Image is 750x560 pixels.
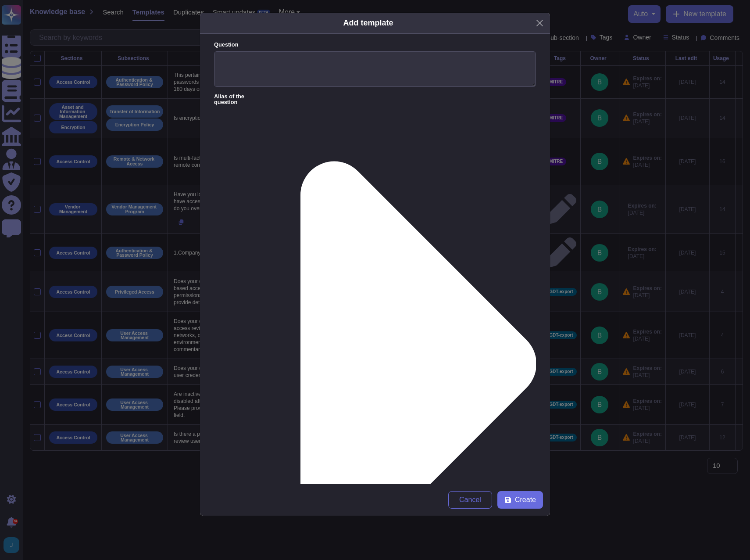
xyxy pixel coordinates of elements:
[515,496,536,503] span: Create
[497,491,543,509] button: Create
[459,496,481,503] span: Cancel
[214,42,536,48] label: Question
[343,17,393,29] div: Add template
[533,16,546,30] button: Close
[448,491,492,509] button: Cancel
